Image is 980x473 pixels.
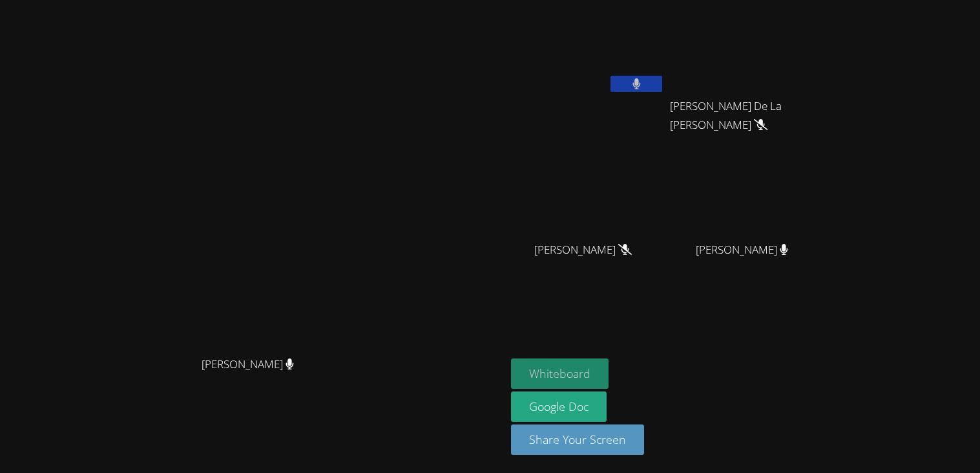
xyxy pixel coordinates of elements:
span: [PERSON_NAME] [202,355,294,374]
button: Whiteboard [511,358,609,389]
span: [PERSON_NAME] [696,241,788,259]
button: Share Your Screen [511,424,644,455]
span: [PERSON_NAME] De La [PERSON_NAME] [670,97,813,135]
a: Google Doc [511,391,607,422]
span: [PERSON_NAME] [534,241,632,259]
